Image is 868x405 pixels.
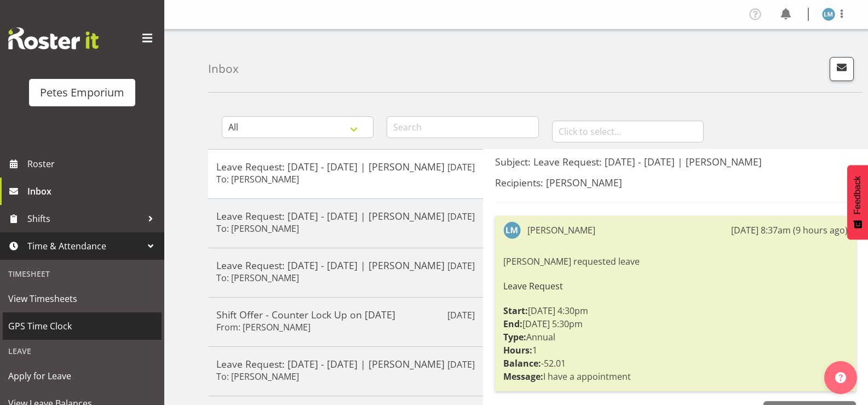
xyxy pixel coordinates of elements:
div: Leave [3,340,162,362]
span: Feedback [853,176,863,214]
a: GPS Time Clock [3,312,162,340]
span: Shifts [27,210,142,227]
strong: End: [503,318,522,330]
h5: Recipients: [PERSON_NAME] [495,176,856,189]
h5: Subject: Leave Request: [DATE] - [DATE] | [PERSON_NAME] [495,156,856,168]
div: Timesheet [3,263,162,285]
h5: Leave Request: [DATE] - [DATE] | [PERSON_NAME] [216,210,475,222]
span: Inbox [27,183,159,199]
div: [PERSON_NAME] requested leave [DATE] 4:30pm [DATE] 5:30pm Annual 1 -52.01 I have a appointment [503,252,848,386]
p: [DATE] [447,210,475,223]
h5: Leave Request: [DATE] - [DATE] | [PERSON_NAME] [216,259,475,271]
span: GPS Time Clock [8,318,156,334]
div: [DATE] 8:37am (9 hours ago) [731,224,848,237]
div: Petes Emporium [40,84,124,101]
span: Apply for Leave [8,368,156,384]
div: [PERSON_NAME] [527,224,595,237]
input: Search [387,116,538,138]
h6: To: [PERSON_NAME] [216,223,299,234]
strong: Message: [503,370,543,383]
p: [DATE] [447,309,475,322]
h5: Leave Request: [DATE] - [DATE] | [PERSON_NAME] [216,358,475,370]
h6: To: [PERSON_NAME] [216,371,299,382]
img: lianne-morete5410.jpg [503,221,521,239]
p: [DATE] [447,358,475,371]
span: Roster [27,156,159,172]
p: [DATE] [447,259,475,272]
img: lianne-morete5410.jpg [822,8,835,21]
h6: To: [PERSON_NAME] [216,174,299,185]
strong: Balance: [503,357,541,369]
h4: Inbox [208,62,239,75]
p: [DATE] [447,161,475,174]
span: View Timesheets [8,290,156,307]
a: Apply for Leave [3,362,162,390]
strong: Hours: [503,344,532,356]
h6: Leave Request [503,281,848,291]
h6: From: [PERSON_NAME] [216,322,311,333]
h5: Leave Request: [DATE] - [DATE] | [PERSON_NAME] [216,161,475,173]
a: View Timesheets [3,285,162,312]
strong: Type: [503,331,526,343]
button: Feedback - Show survey [847,165,868,239]
span: Time & Attendance [27,238,142,254]
h5: Shift Offer - Counter Lock Up on [DATE] [216,309,475,321]
h6: To: [PERSON_NAME] [216,272,299,283]
img: help-xxl-2.png [835,372,846,383]
img: Rosterit website logo [8,27,99,49]
input: Click to select... [552,121,704,142]
strong: Start: [503,305,528,317]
